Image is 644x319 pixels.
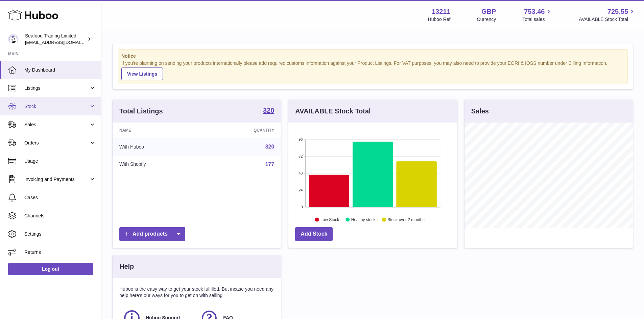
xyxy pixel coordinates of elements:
[471,107,489,116] h3: Sales
[299,171,303,175] text: 48
[481,7,496,16] strong: GBP
[8,34,18,44] img: online@rickstein.com
[113,156,204,173] td: With Shopify
[522,16,552,23] span: Total sales
[428,16,451,23] div: Huboo Ref
[24,103,89,110] span: Stock
[113,123,204,138] th: Name
[24,231,96,237] span: Settings
[351,217,376,222] text: Healthy stock
[121,53,624,59] strong: Notice
[607,7,628,16] span: 725.55
[24,67,96,73] span: My Dashboard
[113,138,204,156] td: With Huboo
[24,140,89,146] span: Orders
[24,85,89,91] span: Listings
[388,217,425,222] text: Stock over 2 months
[25,33,86,46] div: Seafood Trading Limited
[265,144,275,150] a: 320
[24,176,89,183] span: Invoicing and Payments
[295,227,333,241] a: Add Stock
[263,107,274,114] strong: 320
[301,205,303,209] text: 0
[524,7,545,16] span: 753.46
[119,286,274,299] p: Huboo is the easy way to get your stock fulfilled. But incase you need any help here's our ways f...
[204,123,281,138] th: Quantity
[119,227,185,241] a: Add products
[299,188,303,192] text: 24
[8,263,93,275] a: Log out
[24,158,96,164] span: Usage
[25,39,99,45] span: [EMAIL_ADDRESS][DOMAIN_NAME]
[24,213,96,219] span: Channels
[432,7,451,16] strong: 13211
[320,217,339,222] text: Low Stock
[24,122,89,128] span: Sales
[24,249,96,256] span: Returns
[24,194,96,201] span: Cases
[263,107,274,115] a: 320
[265,161,275,167] a: 177
[299,137,303,141] text: 96
[579,16,636,23] span: AVAILABLE Stock Total
[522,7,552,23] a: 753.46 Total sales
[121,60,624,80] div: If you're planning on sending your products internationally please add required customs informati...
[477,16,496,23] div: Currency
[119,107,163,116] h3: Total Listings
[299,154,303,158] text: 72
[295,107,371,116] h3: AVAILABLE Stock Total
[121,68,163,80] a: View Listings
[119,262,134,271] h3: Help
[579,7,636,23] a: 725.55 AVAILABLE Stock Total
